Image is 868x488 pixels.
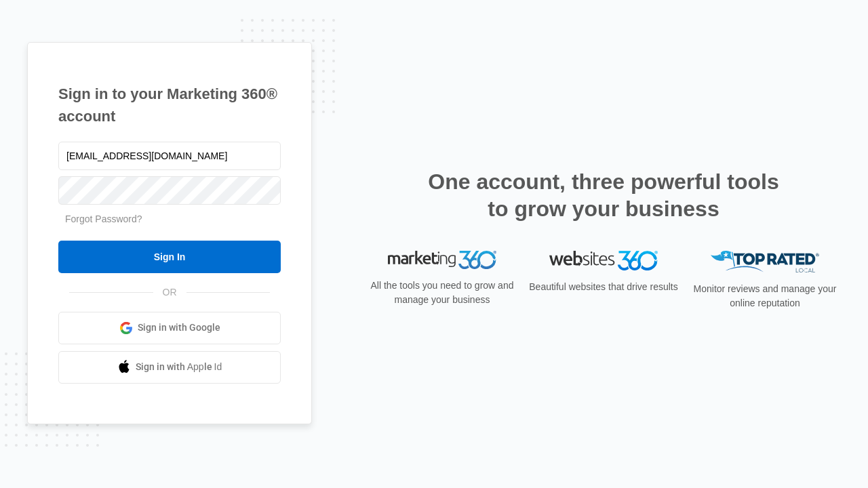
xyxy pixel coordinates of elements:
[711,251,819,273] img: Top Rated Local
[549,251,658,270] img: Websites 360
[58,83,281,127] h1: Sign in to your Marketing 360® account
[58,312,281,344] a: Sign in with Google
[136,360,222,374] span: Sign in with Apple Id
[138,321,220,335] span: Sign in with Google
[65,213,142,224] a: Forgot Password?
[366,279,518,307] p: All the tools you need to grow and manage your business
[58,241,281,273] input: Sign In
[153,285,186,300] span: OR
[528,280,679,294] p: Beautiful websites that drive results
[689,282,841,310] p: Monitor reviews and manage your online reputation
[424,168,783,222] h2: One account, three powerful tools to grow your business
[58,351,281,384] a: Sign in with Apple Id
[388,251,496,270] img: Marketing 360
[58,142,281,170] input: Email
